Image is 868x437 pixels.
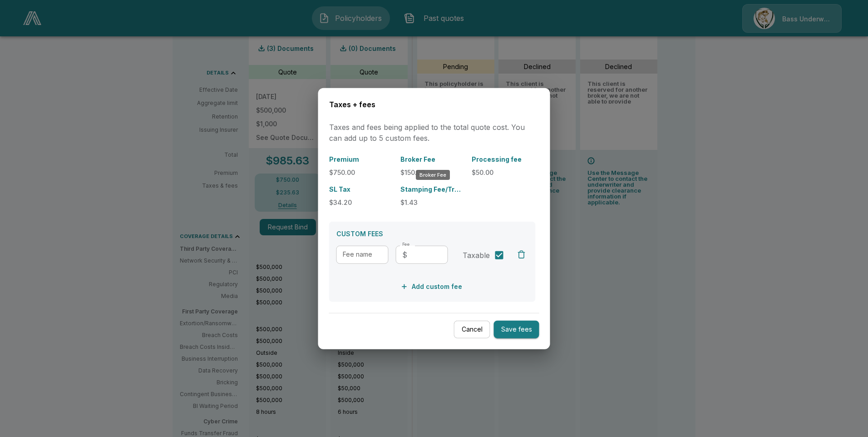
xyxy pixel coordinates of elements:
[402,249,407,260] p: $
[400,167,464,177] p: $150.00
[329,167,393,177] p: $750.00
[400,184,464,194] p: Stamping Fee/Transaction/Regulatory Fee
[336,228,528,238] p: CUSTOM FEES
[400,154,464,164] p: Broker Fee
[329,154,393,164] p: Premium
[472,167,536,177] p: $50.00
[329,121,539,143] p: Taxes and fees being applied to the total quote cost. You can add up to 5 custom fees.
[402,241,410,247] label: Fee
[329,184,393,194] p: SL Tax
[494,321,539,338] button: Save fees
[399,278,466,295] button: Add custom fee
[472,154,536,164] p: Processing fee
[329,99,539,111] h6: Taxes + fees
[416,170,450,180] div: Broker Fee
[463,249,490,260] span: Taxable
[454,321,490,338] button: Cancel
[329,197,393,207] p: $34.20
[400,197,464,207] p: $1.43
